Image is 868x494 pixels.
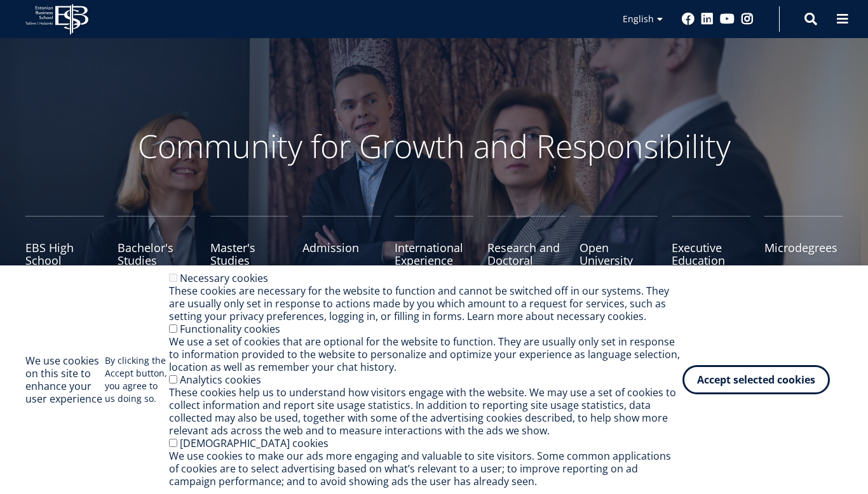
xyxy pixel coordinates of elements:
label: Analytics cookies [180,373,261,387]
h2: We use cookies on this site to enhance your user experience [25,354,105,405]
a: EBS High School [25,216,104,279]
a: Facebook [682,13,695,25]
div: These cookies are necessary for the website to function and cannot be switched off in our systems... [169,284,682,323]
a: Admission [302,216,381,279]
a: International Experience [395,216,473,279]
button: Accept selected cookies [682,365,830,394]
label: Necessary cookies [180,271,268,285]
label: Functionality cookies [180,322,280,336]
label: [DEMOGRAPHIC_DATA] cookies [180,436,329,450]
a: Open University [580,216,658,279]
a: Research and Doctoral Studies [487,216,566,279]
p: By clicking the Accept button, you agree to us doing so. [105,354,169,405]
div: We use cookies to make our ads more engaging and valuable to site visitors. Some common applicati... [169,450,682,488]
div: These cookies help us to understand how visitors engage with the website. We may use a set of coo... [169,386,682,437]
a: Bachelor's Studies [118,216,196,279]
a: Youtube [720,13,735,25]
a: Executive Education [672,216,750,279]
a: Master's Studies [210,216,288,279]
a: Linkedin [701,13,714,25]
p: Community for Growth and Responsibility [97,127,771,165]
div: We use a set of cookies that are optional for the website to function. They are usually only set ... [169,335,682,373]
a: Microdegrees [764,216,843,279]
a: Instagram [741,13,754,25]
